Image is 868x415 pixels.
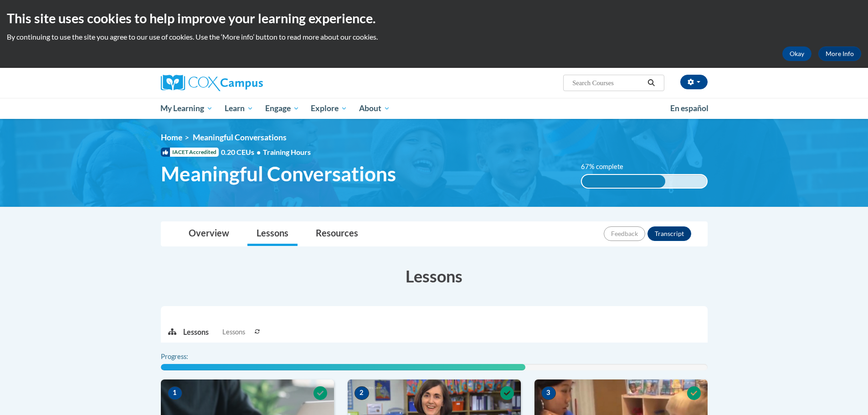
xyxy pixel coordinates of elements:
img: Cox Campus [161,75,263,91]
a: Learn [219,98,259,119]
a: My Learning [155,98,219,119]
label: 67% complete [581,162,633,172]
div: Main menu [147,98,721,119]
span: Meaningful Conversations [193,133,287,142]
a: More Info [818,46,861,61]
span: Learn [225,103,253,114]
span: En español [670,103,709,113]
a: Lessons [247,222,298,246]
p: Lessons [183,327,209,337]
a: About [353,98,396,119]
span: IACET Accredited [161,148,219,157]
a: En español [664,99,714,118]
span: About [359,103,390,114]
button: Feedback [604,226,645,241]
span: Engage [265,103,299,114]
a: Explore [305,98,353,119]
button: Search [644,77,658,88]
span: Lessons [222,327,245,337]
a: Home [161,133,182,142]
input: Search Courses [571,77,644,88]
span: 2 [354,386,369,400]
label: Progress: [161,352,213,362]
div: 67% complete [582,175,665,188]
span: • [257,148,261,156]
a: Resources [307,222,367,246]
a: Engage [259,98,305,119]
span: My Learning [160,103,213,114]
button: Okay [782,46,812,61]
h3: Lessons [161,265,708,287]
span: 1 [168,386,182,400]
a: Cox Campus [161,75,334,91]
span: Meaningful Conversations [161,162,396,186]
p: By continuing to use the site you agree to our use of cookies. Use the ‘More info’ button to read... [7,32,861,42]
button: Account Settings [680,75,708,89]
span: 3 [541,386,556,400]
button: Transcript [647,226,691,241]
span: Explore [311,103,347,114]
span: Training Hours [263,148,311,156]
h2: This site uses cookies to help improve your learning experience. [7,9,861,27]
span: 0.20 CEUs [221,147,263,157]
a: Overview [180,222,238,246]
